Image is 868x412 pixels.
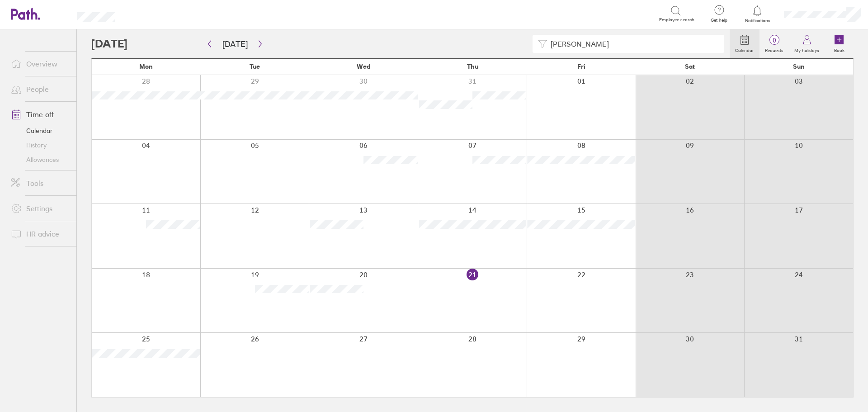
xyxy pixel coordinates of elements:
span: Mon [139,63,153,70]
div: Search [139,9,162,18]
span: Fri [577,63,585,70]
a: Calendar [730,29,759,58]
a: Calendar [4,123,76,138]
span: Wed [357,63,370,70]
a: Book [825,29,854,58]
a: Settings [4,199,76,218]
label: Book [829,45,850,53]
a: Overview [4,55,76,73]
span: Thu [467,63,478,70]
span: Sun [793,63,805,70]
button: [DATE] [215,37,255,52]
label: Requests [759,45,789,53]
span: Sat [685,63,695,70]
span: Tue [250,63,260,70]
input: Filter by employee [547,35,719,52]
a: Allowances [4,152,76,167]
label: Calendar [730,45,759,53]
span: Get help [704,18,734,23]
a: HR advice [4,225,76,243]
label: My holidays [789,45,825,53]
a: Tools [4,174,76,192]
span: Employee search [659,17,694,23]
a: Time off [4,105,76,123]
span: Notifications [743,18,772,24]
span: 0 [759,37,789,44]
a: People [4,80,76,98]
a: Notifications [743,5,772,24]
a: 0Requests [759,29,789,58]
a: History [4,138,76,152]
a: My holidays [789,29,825,58]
